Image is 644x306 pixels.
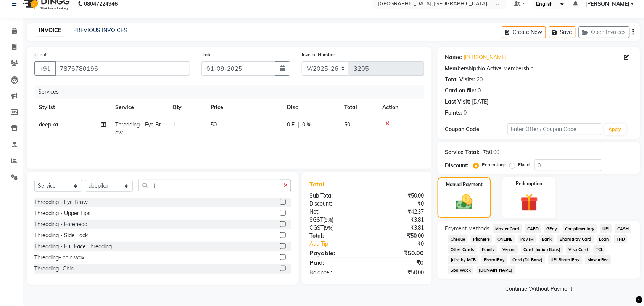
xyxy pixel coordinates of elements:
span: TCL [594,245,606,254]
span: MosamBee [585,255,611,264]
label: Redemption [516,180,543,187]
th: Qty [168,99,206,116]
div: ₹0 [367,200,430,208]
div: Net: [304,208,367,216]
div: Total: [304,232,367,240]
span: Card (DL Bank) [510,255,546,264]
label: Manual Payment [446,181,483,188]
button: Save [549,26,576,38]
span: 1 [172,121,175,128]
div: 0 [464,109,467,117]
div: Membership: [445,65,478,73]
span: BharatPay Card [557,235,594,243]
div: Balance : [304,269,367,277]
div: ₹0 [367,258,430,267]
div: ₹50.00 [367,192,430,200]
span: Spa Week [448,266,473,274]
div: ₹3.81 [367,216,430,224]
span: [DOMAIN_NAME] [477,266,515,274]
button: Create New [502,26,546,38]
input: Search or Scan [138,180,280,191]
span: Master Card [493,224,522,233]
a: [PERSON_NAME] [464,53,507,62]
th: Disc [282,99,340,116]
a: Continue Without Payment [439,285,639,293]
span: Threading - Eye Brow [115,121,161,136]
a: PREVIOUS INVOICES [73,27,127,34]
input: Search by Name/Mobile/Email/Code [55,61,190,76]
img: _gift.svg [515,192,544,214]
div: Threading - Forehead [34,220,87,228]
span: Loan [597,235,612,243]
span: 0 % [302,121,311,129]
span: Visa Card [566,245,591,254]
label: Client [34,51,47,58]
div: Discount: [304,200,367,208]
div: ₹50.00 [483,148,500,156]
span: 50 [211,121,217,128]
span: Venmo [501,245,518,254]
div: Paid: [304,258,367,267]
div: Payable: [304,248,367,257]
span: PayTM [518,235,536,243]
div: Last Visit: [445,98,471,106]
div: Service Total: [445,148,480,156]
button: Open Invoices [579,26,630,38]
span: Other Cards [448,245,477,254]
th: Price [206,99,282,116]
div: Threading - Eye Brow [34,198,88,206]
div: Threading - Upper Lips [34,209,90,217]
div: [DATE] [472,98,489,106]
a: INVOICE [36,24,64,37]
label: Date [201,51,212,58]
div: Sub Total: [304,192,367,200]
span: GPay [544,224,560,233]
span: THD [614,235,628,243]
label: Invoice Number [302,51,335,58]
span: Total [309,180,327,188]
span: UPI [600,224,612,233]
div: Threading- Chin [34,265,74,273]
span: CGST [309,224,324,231]
div: Discount: [445,162,469,170]
span: CASH [615,224,631,233]
span: PhonePe [471,235,493,243]
button: +91 [34,61,56,76]
input: Enter Offer / Coupon Code [508,123,601,135]
div: Coupon Code [445,125,508,133]
div: ( ) [304,224,367,232]
div: ₹50.00 [367,269,430,277]
div: Points: [445,109,462,117]
span: Family [480,245,497,254]
span: SGST [309,216,323,223]
div: ( ) [304,216,367,224]
span: Complimentary [563,224,597,233]
div: 20 [477,76,483,84]
div: Name: [445,53,462,62]
img: _cash.svg [451,193,478,212]
th: Service [111,99,168,116]
span: BharatPay [481,255,507,264]
th: Stylist [34,99,111,116]
span: 0 F [287,121,295,129]
div: Threading- chin wax [34,254,84,262]
span: deepika [39,121,58,128]
a: Add Tip [304,240,377,248]
div: Threading - Side Lock [34,232,88,240]
div: Threading - Full Face Threading [34,243,112,251]
div: Card on file: [445,87,477,95]
span: Bank [539,235,554,243]
span: 9% [325,225,332,231]
label: Percentage [482,161,507,168]
div: Total Visits: [445,76,475,84]
span: CARD [525,224,541,233]
div: No Active Membership [445,65,633,73]
span: | [298,121,299,129]
span: UPI BharatPay [548,255,582,264]
th: Action [378,99,424,116]
div: 0 [478,87,481,95]
span: Card (Indian Bank) [521,245,563,254]
div: ₹42.37 [367,208,430,216]
span: ONLINE [496,235,515,243]
span: Payment Methods [445,225,490,233]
